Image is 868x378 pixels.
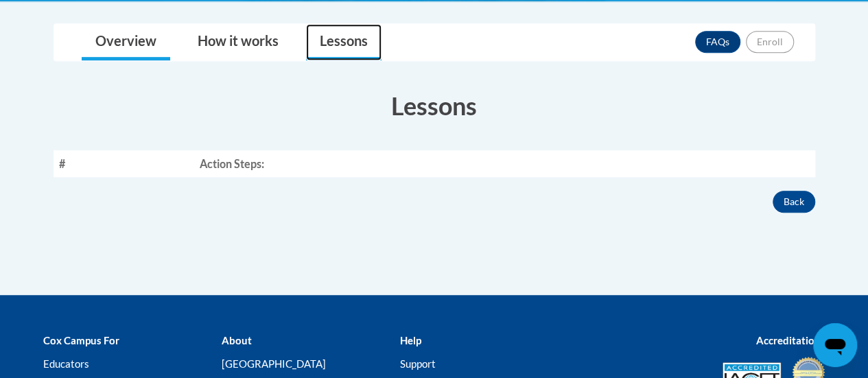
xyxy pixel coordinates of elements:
[399,357,435,370] a: Support
[773,191,815,213] button: Back
[695,31,740,53] a: FAQs
[54,150,195,177] th: #
[399,334,421,346] b: Help
[306,24,382,60] a: Lessons
[184,24,292,60] a: How it works
[54,88,815,123] h3: Lessons
[221,357,325,370] a: [GEOGRAPHIC_DATA]
[813,323,857,367] iframe: Button to launch messaging window
[194,150,814,177] th: Action Steps:
[43,334,119,346] b: Cox Campus For
[43,357,89,370] a: Educators
[82,24,170,60] a: Overview
[746,31,794,53] button: Enroll
[756,334,825,346] b: Accreditations
[221,334,251,346] b: About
